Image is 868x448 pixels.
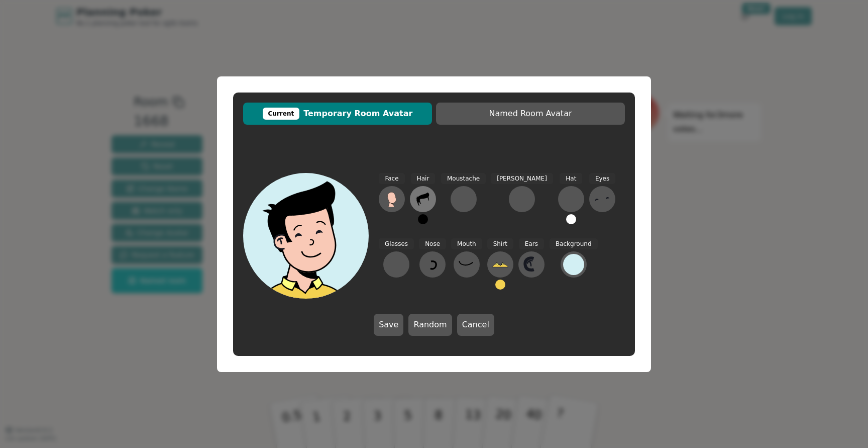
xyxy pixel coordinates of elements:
span: Shirt [487,238,513,250]
button: Save [374,314,403,336]
button: Random [408,314,452,336]
span: Eyes [589,173,615,185]
span: Hat [560,173,582,185]
span: Ears [519,238,544,250]
button: Cancel [457,314,494,336]
span: Glasses [379,238,414,250]
div: Current [263,108,300,120]
span: Temporary Room Avatar [248,108,427,120]
span: [PERSON_NAME] [491,173,553,185]
span: Face [379,173,404,185]
span: Background [550,238,598,250]
span: Mouth [451,238,482,250]
button: Named Room Avatar [436,103,625,125]
span: Named Room Avatar [441,108,620,120]
span: Nose [419,238,446,250]
button: CurrentTemporary Room Avatar [243,103,432,125]
span: Hair [411,173,436,185]
span: Moustache [441,173,486,185]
